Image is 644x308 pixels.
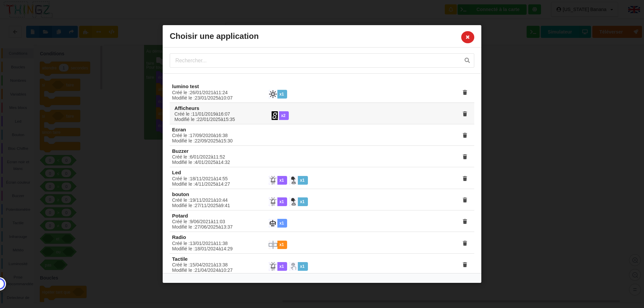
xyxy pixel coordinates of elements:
img: Potentiomètre [269,219,277,228]
div: Créé le : 11 / 01 / 2019 à 16 : 07 Modifié le : 22 / 01 / 2025 à 15 : 35 [170,111,266,122]
div: 2 x Block Chiffre [270,111,289,120]
div: Créé le : 6 / 01 / 2022 à 11 : 52 Modifié le : 4 / 01 / 2025 à 14 : 32 [167,154,264,165]
img: Block Chiffre [270,111,279,120]
div: Créé le : 18 / 11 / 2021 à 14 : 55 Modifié le : 4 / 11 / 2025 à 14 : 27 [167,176,264,186]
img: Makey-Makey [289,262,298,271]
div: Créé le : 13 / 01 / 2021 à 11 : 38 Modifié le : 18 / 01 / 2024 à 14 : 29 [167,240,264,251]
div: Créé le : 9 / 06 / 2021 à 11 : 03 Modifié le : 27 / 06 / 2025 à 13 : 37 [167,219,264,230]
img: Prise radiocommandée [269,240,277,249]
img: Led [269,262,277,271]
img: Led [269,197,277,206]
img: Bouton [289,197,298,206]
div: 1 x Bouton [289,176,308,184]
div: Créé le : 26 / 01 / 2021 à 11 : 24 Modifié le : 23 / 01 / 2025 à 10 : 07 [167,89,264,100]
div: 1 x Luminosité [269,89,287,98]
img: Luminosité [269,89,277,98]
div: Créé le : 15 / 04 / 2021 à 13 : 38 Modifié le : 21 / 04 / 2024 à 10 : 27 [167,262,264,273]
div: 1 x Prise radiocommandée [269,240,287,249]
h4: lumino test [172,83,472,89]
div: Créé le : 19 / 11 / 2021 à 10 : 44 Modifié le : 27 / 11 / 2025 à 9 : 41 [167,197,264,208]
img: Led [269,176,277,184]
div: 1 x Led [269,176,287,184]
div: 1 x Potentiomètre [269,219,287,228]
div: Créé le : 17 / 09 / 2020 à 16 : 38 Modifié le : 22 / 09 / 2025 à 15 : 30 [167,133,264,143]
div: 1 x Bouton [289,197,308,206]
input: Rechercher... [170,53,474,67]
h2: Choisir une application [170,31,474,41]
div: 1 x Led [269,197,287,206]
div: 1 x Makey-Makey [289,262,308,271]
img: Bouton [289,176,298,184]
div: 1 x Led [269,262,287,271]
